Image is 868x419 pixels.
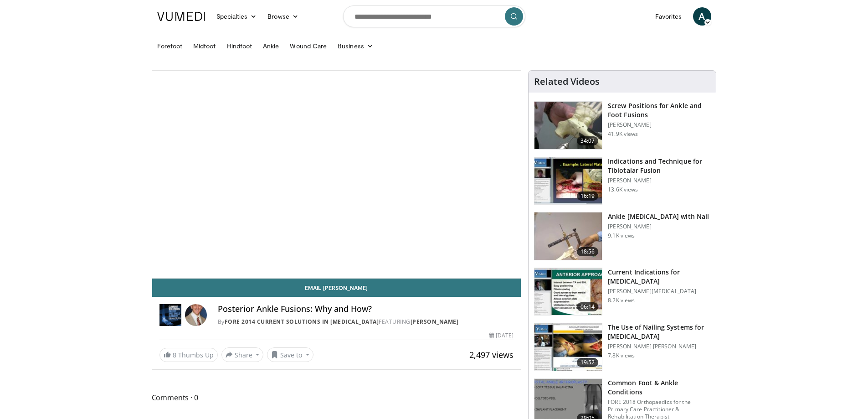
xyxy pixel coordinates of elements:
h4: Posterior Ankle Fusions: Why and How? [218,304,514,314]
span: Comments 0 [152,392,522,403]
button: Save to [267,347,313,362]
span: 8 [173,351,176,359]
p: 13.6K views [608,186,638,193]
a: 18:56 Ankle [MEDICAL_DATA] with Nail [PERSON_NAME] 9.1K views [534,212,710,260]
h4: Related Videos [534,76,600,87]
input: Search topics, interventions [343,5,525,27]
h3: Indications and Technique for Tibiotalar Fusion [608,157,710,175]
img: VuMedi Logo [157,12,205,21]
p: [PERSON_NAME] [PERSON_NAME] [608,343,710,350]
a: Browse [262,7,304,26]
span: 34:07 [577,136,599,145]
a: 16:19 Indications and Technique for Tibiotalar Fusion [PERSON_NAME] 13.6K views [534,157,710,205]
a: Hindfoot [221,37,258,55]
p: 8.2K views [608,297,635,304]
h3: The Use of Nailing Systems for [MEDICAL_DATA] [608,323,710,341]
a: 19:52 The Use of Nailing Systems for [MEDICAL_DATA] [PERSON_NAME] [PERSON_NAME] 7.8K views [534,323,710,371]
span: 18:56 [577,247,599,256]
a: Ankle [257,37,284,55]
p: 9.1K views [608,232,635,239]
a: [PERSON_NAME] [411,318,459,326]
p: [PERSON_NAME] [608,177,710,184]
h3: Common Foot & Ankle Conditions [608,378,710,397]
img: 08e4fd68-ad3e-4a26-8c77-94a65c417943.150x105_q85_crop-smart_upscale.jpg [534,268,602,316]
video-js: Video Player [152,71,521,279]
img: d06e34d7-2aee-48bc-9eb9-9d6afd40d332.150x105_q85_crop-smart_upscale.jpg [534,157,602,205]
div: [DATE] [489,331,514,340]
p: 7.8K views [608,352,635,359]
span: 16:19 [577,191,599,201]
p: [PERSON_NAME] [608,223,709,230]
a: 34:07 Screw Positions for Ankle and Foot Fusions [PERSON_NAME] 41.9K views [534,101,710,150]
a: Midfoot [188,37,221,55]
p: [PERSON_NAME] [608,121,710,129]
a: Favorites [650,7,688,26]
a: 8 Thumbs Up [159,348,218,362]
span: 2,497 views [469,349,514,360]
img: Avatar [185,304,207,326]
h3: Current Indications for [MEDICAL_DATA] [608,268,710,286]
img: 66dbdZ4l16WiJhSn4xMDoxOjBrO-I4W8.150x105_q85_crop-smart_upscale.jpg [534,212,602,260]
img: FORE 2014 Current Solutions in Foot and Ankle Surgery [159,304,181,326]
img: 67572_0000_3.png.150x105_q85_crop-smart_upscale.jpg [534,102,602,149]
p: 41.9K views [608,130,638,138]
a: Specialties [211,7,262,26]
a: Business [332,37,379,55]
img: b43ffa0a-ffe8-42ed-9d49-46302ff16f49.150x105_q85_crop-smart_upscale.jpg [534,323,602,371]
a: Wound Care [284,37,332,55]
a: A [693,7,711,26]
a: Email [PERSON_NAME] [152,279,521,297]
a: 06:14 Current Indications for [MEDICAL_DATA] [PERSON_NAME][MEDICAL_DATA] 8.2K views [534,268,710,316]
span: 19:52 [577,358,599,367]
div: By FEATURING [218,318,514,326]
h3: Ankle [MEDICAL_DATA] with Nail [608,212,709,221]
a: Forefoot [152,37,188,55]
span: 06:14 [577,302,599,311]
h3: Screw Positions for Ankle and Foot Fusions [608,101,710,119]
button: Share [221,347,264,362]
a: FORE 2014 Current Solutions in [MEDICAL_DATA] [225,318,379,326]
p: [PERSON_NAME][MEDICAL_DATA] [608,288,710,295]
